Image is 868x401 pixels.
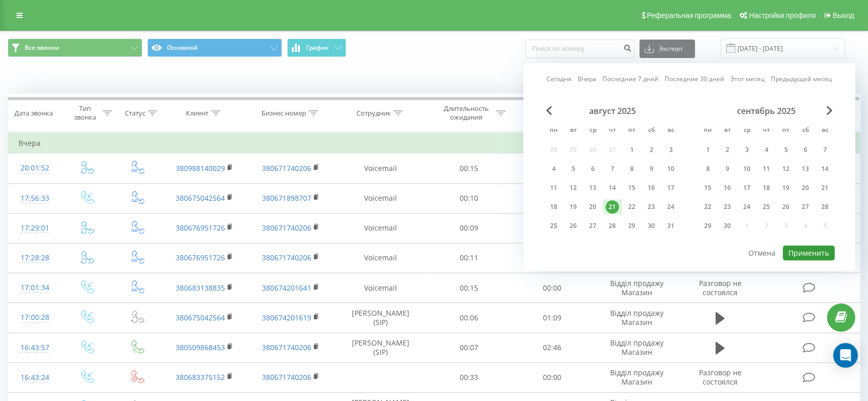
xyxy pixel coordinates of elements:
[261,109,306,118] div: Бизнес номер
[602,199,622,215] div: чт 21 авг. 2025 г.
[699,278,741,297] span: Разговор не состоялся
[718,161,737,177] div: вт 9 сент. 2025 г.
[334,183,427,213] td: Voicemail
[176,253,225,262] a: 380676951726
[585,123,600,139] abbr: среда
[757,180,776,196] div: чт 18 сент. 2025 г.
[664,181,677,195] div: 17
[262,372,311,382] a: 380671740206
[18,188,51,208] div: 17:56:33
[583,161,602,177] div: ср 6 авг. 2025 г.
[262,313,311,322] a: 380674201619
[776,180,796,196] div: пт 19 сент. 2025 г.
[544,106,681,116] div: август 2025
[606,162,619,176] div: 7
[544,161,563,177] div: пн 4 авг. 2025 г.
[661,142,681,158] div: вс 3 авг. 2025 г.
[546,74,572,84] a: Сегодня
[641,199,661,215] div: сб 23 авг. 2025 г.
[721,200,734,214] div: 23
[176,283,225,293] a: 380683138835
[594,362,680,392] td: Відділ продажу Магазин
[740,162,753,176] div: 10
[586,162,599,176] div: 6
[583,180,602,196] div: ср 13 авг. 2025 г.
[427,273,511,303] td: 00:15
[606,181,619,195] div: 14
[18,368,51,388] div: 16:43:24
[730,74,765,84] a: Этот месяц
[645,219,658,233] div: 30
[546,123,561,139] abbr: понедельник
[698,218,718,234] div: пн 29 сент. 2025 г.
[721,219,734,233] div: 30
[583,218,602,234] div: ср 27 авг. 2025 г.
[799,181,812,195] div: 20
[757,142,776,158] div: чт 4 сент. 2025 г.
[176,342,225,352] a: 380509868453
[427,303,511,333] td: 00:06
[511,303,594,333] td: 01:09
[625,162,638,176] div: 8
[625,181,638,195] div: 15
[701,162,714,176] div: 8
[815,142,835,158] div: вс 7 сент. 2025 г.
[779,143,792,157] div: 5
[427,333,511,362] td: 00:07
[826,106,833,115] span: Next Month
[779,181,792,195] div: 19
[176,223,225,233] a: 380676951726
[567,200,580,214] div: 19
[624,123,639,139] abbr: пятница
[778,123,794,139] abbr: пятница
[760,143,773,157] div: 4
[664,200,677,214] div: 24
[176,372,225,382] a: 380683375152
[125,109,145,118] div: Статус
[25,44,59,52] span: Все звонки
[721,143,734,157] div: 2
[737,199,757,215] div: ср 24 сент. 2025 г.
[262,163,311,173] a: 380671740206
[661,218,681,234] div: вс 31 авг. 2025 г.
[833,343,858,368] div: Open Intercom Messenger
[547,200,560,214] div: 18
[186,109,209,118] div: Клиент
[567,219,580,233] div: 26
[262,283,311,293] a: 380674201641
[427,362,511,392] td: 00:33
[701,200,714,214] div: 22
[567,181,580,195] div: 12
[511,333,594,362] td: 02:46
[563,199,583,215] div: вт 19 авг. 2025 г.
[176,313,225,322] a: 380675042564
[779,162,792,176] div: 12
[641,161,661,177] div: сб 9 авг. 2025 г.
[594,303,680,333] td: Відділ продажу Магазин
[563,218,583,234] div: вт 26 авг. 2025 г.
[818,181,832,195] div: 21
[622,161,641,177] div: пт 8 авг. 2025 г.
[262,193,311,203] a: 380671898707
[602,161,622,177] div: чт 7 авг. 2025 г.
[661,199,681,215] div: вс 24 авг. 2025 г.
[644,123,659,139] abbr: суббота
[176,193,225,203] a: 380675042564
[796,199,815,215] div: сб 27 сент. 2025 г.
[511,362,594,392] td: 00:00
[287,39,346,57] button: График
[511,183,594,213] td: 00:00
[439,104,494,122] div: Длительность ожидания
[18,158,51,178] div: 20:01:52
[622,142,641,158] div: пт 1 авг. 2025 г.
[815,161,835,177] div: вс 14 сент. 2025 г.
[700,123,715,139] abbr: понедельник
[334,213,427,243] td: Voicemail
[645,200,658,214] div: 23
[698,180,718,196] div: пн 15 сент. 2025 г.
[262,223,311,233] a: 380671740206
[602,180,622,196] div: чт 14 авг. 2025 г.
[8,39,142,57] button: Все звонки
[563,161,583,177] div: вт 5 авг. 2025 г.
[721,162,734,176] div: 9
